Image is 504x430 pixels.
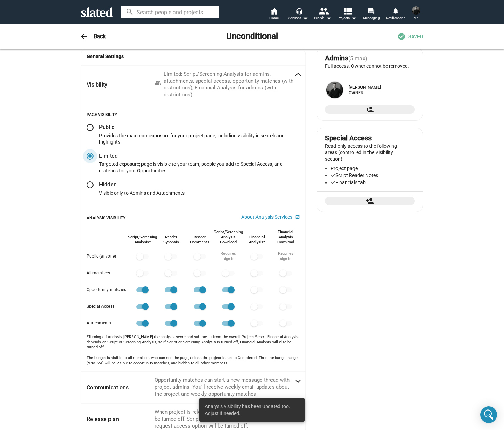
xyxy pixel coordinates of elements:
[94,33,106,40] h3: Back
[363,14,380,22] span: Messaging
[87,216,125,221] p: Analysis Visibility
[81,104,306,371] div: VisibilityLimited; Script/Screening Analysis for admins, attachments, special access, opportunity...
[272,251,299,261] div: Requires sign‑in
[349,90,415,96] div: Owner
[349,85,381,90] a: [PERSON_NAME]
[480,406,497,423] div: Open Intercom Messenger
[99,181,185,188] h2: Hidden
[87,282,128,298] div: Opportunity matches
[87,377,149,398] mat-panel-title: Communications
[383,7,408,22] a: Notifications
[288,14,308,22] div: Services
[140,235,157,240] span: Screening
[87,409,149,430] mat-panel-title: Release plan
[99,161,300,174] div: Targeted exposure; page is visible to your team, people you add to Special Access, and matches fo...
[386,14,405,22] span: Notifications
[87,335,300,350] div: *Turning off analysis [PERSON_NAME] the analysis score and subtract it from the overall Project S...
[226,31,278,42] h2: Unconditional
[87,298,128,315] div: Special Access
[408,5,424,23] button: Luke CheneyMe
[314,14,331,22] div: People
[335,7,359,22] button: Projects
[81,371,306,403] mat-expansion-panel-header: CommunicationsOpportunity matches can start a new message thread with project admins. You'll rece...
[414,14,418,22] span: Me
[87,356,300,366] div: The budget is visible to all members who can see the page, unless the project is set to Completed...
[87,71,149,99] mat-panel-title: Visibility
[214,230,224,234] span: Script
[87,112,300,118] p: Page Visibility
[359,7,383,22] a: Messaging
[326,82,343,98] img: Luke Cheney
[205,403,290,417] span: Analysis visibility has been updated too. Adjust if needed.
[338,14,357,22] span: Projects
[270,7,278,15] mat-icon: home
[348,55,367,62] span: (5 max)
[242,235,272,245] div: Financial Analysis*
[296,8,302,14] mat-icon: headset_mic
[412,6,420,15] img: Luke Cheney
[286,7,310,22] button: Services
[128,235,157,240] span: /
[331,179,335,186] mat-icon: check
[331,179,409,186] li: Financials tab
[295,213,300,220] mat-icon: open_in_new
[87,315,128,331] div: Attachments
[366,197,374,205] mat-icon: person_add
[301,14,309,22] mat-icon: arrow_drop_down
[99,123,300,131] h2: Public
[269,14,279,22] span: Home
[213,230,243,235] span: /
[310,7,335,22] button: People
[262,7,286,22] a: Home
[80,32,88,41] mat-icon: arrow_back
[121,6,219,18] input: Search people and projects
[155,377,294,398] mat-panel-description: Opportunity matches can start a new message thread with project admins. You'll receive weekly ema...
[325,63,409,70] p: Full access. Owner cannot be removed.
[128,235,157,245] div: Analysis*
[325,133,409,143] div: Special Access
[128,235,138,240] span: Script
[87,265,128,282] div: All members
[213,230,243,245] div: Analysis Download
[155,409,294,430] mat-panel-description: When project is released, page will be public, messaging will be turned off, Script/Screening and...
[87,53,300,60] span: General Settings
[271,230,301,245] div: Financial Analysis Download
[99,190,185,196] div: Visible only to Admins and Attachments
[331,165,409,172] li: Project page
[87,248,128,265] div: Public (anyone)
[215,251,242,261] div: Requires sign‑in
[241,213,292,220] span: About Analysis Services
[325,197,415,205] button: Add special access to the project
[164,71,294,99] div: Limited; Script/Screening Analysis for admins, attachments, special access, opportunity matches (...
[318,6,328,16] mat-icon: people
[392,7,399,14] mat-icon: notifications
[81,65,306,104] mat-expansion-panel-header: VisibilityLimited; Script/Screening Analysis for admins, attachments, special access, opportunity...
[99,132,300,145] div: Provides the maximum exposure for your project page, including visibility in search and highlights
[81,48,306,65] mat-expansion-panel-header: General Settings
[226,230,243,234] span: Screening
[325,143,409,162] p: Read-only access to the following areas (controlled in the Visibility section):
[343,6,353,16] mat-icon: view_list
[331,172,335,179] mat-icon: check
[350,14,358,22] mat-icon: arrow_drop_down
[368,8,374,14] mat-icon: forum
[185,235,215,245] div: Reader Comments
[325,54,409,63] div: Admins
[324,14,333,22] mat-icon: arrow_drop_down
[99,152,300,160] h2: Limited
[155,80,161,88] mat-icon: people_alt
[331,171,409,179] li: Script Reader Notes
[397,32,406,41] mat-icon: check_circle
[325,105,415,114] button: Add admin to the project
[156,235,186,245] div: Reader Synopsis
[366,105,374,114] mat-icon: person_add
[408,33,423,40] span: SAVED
[241,213,300,220] a: About Analysis Services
